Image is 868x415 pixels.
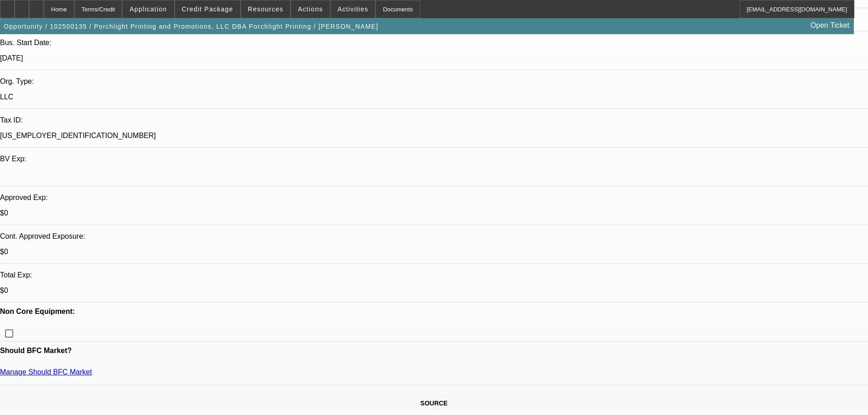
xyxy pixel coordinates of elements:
[175,0,240,18] button: Credit Package
[331,0,375,18] button: Activities
[421,400,448,407] span: SOURCE
[807,18,853,33] a: Open Ticket
[298,5,323,13] span: Actions
[4,23,378,30] span: Opportunity / 102500135 / Porchlight Printing and Promotions, LLC DBA Porchlight Printing / [PERS...
[129,5,167,13] span: Application
[241,0,290,18] button: Resources
[123,0,174,18] button: Application
[291,0,330,18] button: Actions
[182,5,233,13] span: Credit Package
[338,5,369,13] span: Activities
[248,5,283,13] span: Resources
